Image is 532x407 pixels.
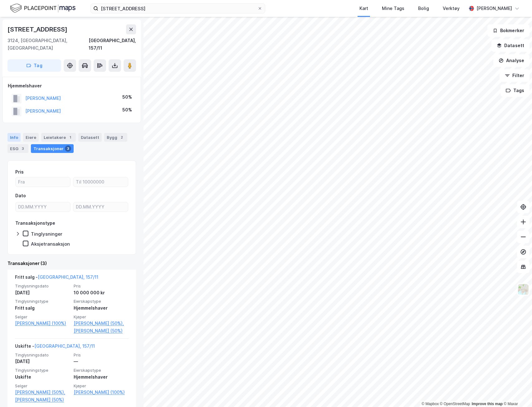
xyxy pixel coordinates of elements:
span: Selger [15,383,70,389]
div: Uskifte [15,373,70,381]
a: [GEOGRAPHIC_DATA], 157/11 [38,274,98,280]
div: 10 000 000 kr [74,289,129,297]
img: Z [517,283,529,295]
span: Tinglysningstype [15,299,70,304]
span: Kjøper [74,383,129,389]
div: Info [7,133,21,142]
button: Datasett [491,39,530,52]
div: Datasett [78,133,102,142]
div: Bygg [104,133,127,142]
a: [PERSON_NAME] (50%) [74,327,129,335]
input: Til 10000000 [73,177,128,187]
div: Tinglysninger [31,231,62,237]
span: Kjøper [74,314,129,320]
div: 3 [65,145,71,152]
a: Improve this map [472,402,503,406]
div: Transaksjoner (3) [7,260,136,267]
div: 3124, [GEOGRAPHIC_DATA], [GEOGRAPHIC_DATA] [7,37,89,52]
button: Filter [500,69,530,82]
div: [PERSON_NAME] [476,5,512,12]
a: Mapbox [422,402,439,406]
a: [PERSON_NAME] (50%), [74,320,129,327]
button: Tags [500,84,530,97]
div: 50% [122,106,132,114]
div: Hjemmelshaver [74,304,129,312]
a: [PERSON_NAME] (50%), [15,389,70,396]
iframe: Chat Widget [501,377,532,407]
span: Eierskapstype [74,299,129,304]
div: [GEOGRAPHIC_DATA], 157/11 [89,37,136,52]
div: — [74,358,129,365]
div: Kontrollprogram for chat [501,377,532,407]
div: Verktøy [443,5,460,12]
a: [GEOGRAPHIC_DATA], 157/11 [34,343,95,349]
div: Uskifte - [15,342,95,352]
button: Analyse [493,54,530,67]
span: Selger [15,314,70,320]
div: Kart [359,5,368,12]
div: Hjemmelshaver [8,82,136,90]
div: [DATE] [15,289,70,297]
span: Tinglysningsdato [15,283,70,289]
button: Tag [7,59,61,72]
input: DD.MM.YYYY [16,202,70,212]
div: 2 [119,134,125,140]
a: OpenStreetMap [440,402,470,406]
span: Tinglysningsdato [15,352,70,358]
div: Fritt salg - [15,273,98,283]
div: 3 [20,145,26,152]
div: [DATE] [15,358,70,365]
a: [PERSON_NAME] (100%) [74,389,129,396]
a: [PERSON_NAME] (50%) [15,396,70,404]
input: DD.MM.YYYY [73,202,128,212]
div: Transaksjonstype [15,219,55,227]
div: Mine Tags [382,5,404,12]
div: Hjemmelshaver [74,373,129,381]
a: [PERSON_NAME] (100%) [15,320,70,327]
img: logo.f888ab2527a4732fd821a326f86c7f29.svg [10,3,76,14]
span: Pris [74,352,129,358]
div: 50% [122,93,132,101]
input: Søk på adresse, matrikkel, gårdeiere, leietakere eller personer [98,4,257,13]
div: ESG [7,144,28,153]
span: Eierskapstype [74,368,129,373]
span: Pris [74,283,129,289]
div: Eiere [23,133,39,142]
div: Transaksjoner [31,144,74,153]
button: Bokmerker [487,24,530,37]
div: Aksjetransaksjon [31,241,70,247]
div: [STREET_ADDRESS] [7,24,69,34]
div: Pris [15,168,24,176]
div: Leietakere [41,133,76,142]
div: Bolig [418,5,429,12]
div: 1 [67,134,73,140]
span: Tinglysningstype [15,368,70,373]
div: Dato [15,192,26,199]
input: Fra [16,177,70,187]
div: Fritt salg [15,304,70,312]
